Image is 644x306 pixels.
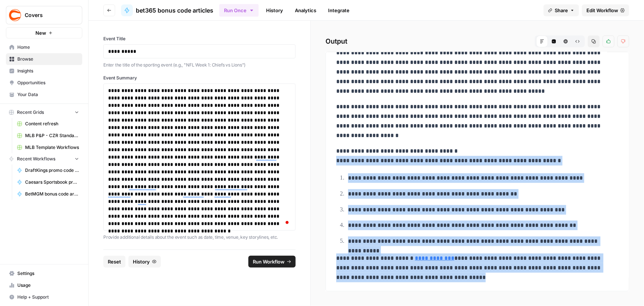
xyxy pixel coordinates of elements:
a: Opportunities [6,77,82,89]
button: Run Workflow [248,256,296,268]
span: DraftKings promo code articles [25,167,79,174]
span: Recent Workflows [17,156,55,162]
a: Your Data [6,89,82,101]
span: Recent Grids [17,109,44,116]
span: BetMGM bonus code articles [25,191,79,197]
a: Usage [6,279,82,291]
span: Help + Support [17,294,79,300]
a: Analytics [290,4,321,16]
button: History [128,256,161,268]
a: History [262,4,287,16]
span: Opportunities [17,79,79,86]
button: New [6,27,82,38]
p: Enter the title of the sporting event (e.g., "NFL Week 1: Chiefs vs Lions") [103,61,296,69]
span: MLB P&P - CZR Standard (Production) Grid [25,132,79,139]
div: To enrich screen reader interactions, please activate Accessibility in Grammarly extension settings [108,87,291,227]
button: Recent Workflows [6,153,82,164]
span: Reset [108,258,121,265]
a: Insights [6,65,82,77]
span: Browse [17,56,79,62]
span: bet365 bonus code articles [136,6,213,15]
span: Covers [25,11,69,19]
img: Covers Logo [8,8,22,22]
button: Run Once [219,4,259,17]
a: Browse [6,53,82,65]
a: Settings [6,268,82,279]
label: Event Title [103,35,296,42]
span: New [35,29,46,37]
span: Your Data [17,91,79,98]
a: Caesars Sportsbook promo code articles [14,176,82,188]
a: DraftKings promo code articles [14,164,82,176]
span: Run Workflow [253,258,285,265]
button: Reset [103,256,125,268]
button: Recent Grids [6,107,82,118]
a: MLB P&P - CZR Standard (Production) Grid [14,130,82,142]
span: Usage [17,282,79,289]
span: Settings [17,270,79,277]
span: Edit Workflow [586,7,618,14]
h2: Output [326,35,629,47]
span: Home [17,44,79,51]
a: Home [6,41,82,53]
button: Workspace: Covers [6,6,82,24]
a: MLB Template Workflows [14,142,82,153]
button: Share [544,4,579,16]
p: Provide additional details about the event such as date, time, venue, key storylines, etc. [103,234,296,241]
span: History [133,258,150,265]
span: Insights [17,68,79,74]
button: Help + Support [6,291,82,303]
a: Content refresh [14,118,82,130]
span: Share [555,7,568,14]
a: bet365 bonus code articles [121,4,213,16]
label: Event Summary [103,75,296,81]
span: MLB Template Workflows [25,144,79,151]
a: Edit Workflow [582,4,629,16]
a: BetMGM bonus code articles [14,188,82,200]
a: Integrate [324,4,354,16]
span: Caesars Sportsbook promo code articles [25,179,79,186]
span: Content refresh [25,120,79,127]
